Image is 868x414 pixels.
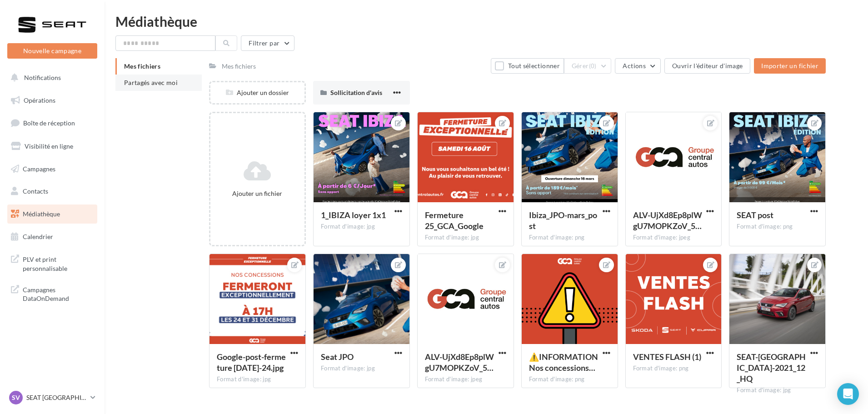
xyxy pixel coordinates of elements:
span: ⚠️INFORMATION Nos concessions de Vienne ne sont joignables ni par téléphone, ni par internet pour... [529,352,598,373]
span: Fermeture 25_GCA_Google [425,210,484,231]
div: Médiathèque [115,15,857,28]
div: Ajouter un dossier [210,88,304,97]
span: SEAT-Ibiza-2021_12_HQ [737,352,806,384]
button: Filtrer par [241,35,294,51]
a: SV SEAT [GEOGRAPHIC_DATA] [7,389,97,406]
span: Sollicitation d'avis [330,89,382,96]
a: Campagnes [5,160,99,179]
button: Actions [615,58,660,74]
div: Format d'image: jpg [425,234,506,242]
a: Campagnes DataOnDemand [5,280,99,307]
span: Ibiza_JPO-mars_post [529,210,597,231]
div: Format d'image: png [737,223,818,231]
div: Format d'image: jpg [321,223,402,231]
div: Format d'image: jpeg [425,375,506,384]
div: Mes fichiers [222,62,256,71]
span: Seat JPO [321,352,354,362]
div: Format d'image: png [529,234,610,242]
div: Ajouter un fichier [214,189,301,198]
button: Notifications [5,68,95,87]
span: Calendrier [23,233,53,240]
button: Gérer(0) [564,58,612,74]
a: Opérations [5,91,99,110]
span: VENTES FLASH (1) [633,352,701,362]
span: Campagnes [23,165,55,172]
div: Format d'image: png [633,364,714,373]
span: Partagés avec moi [124,79,178,86]
a: PLV et print personnalisable [5,249,99,276]
div: Format d'image: png [529,375,610,384]
a: Boîte de réception [5,113,99,133]
a: Calendrier [5,227,99,246]
span: Boîte de réception [23,119,75,127]
span: Contacts [23,187,48,195]
button: Nouvelle campagne [7,43,97,59]
span: Campagnes DataOnDemand [23,284,94,303]
span: Notifications [24,74,61,81]
div: Format d'image: jpeg [633,234,714,242]
span: Importer un fichier [761,62,818,70]
span: (0) [589,62,597,70]
button: Ouvrir l'éditeur d'image [664,58,750,74]
a: Visibilité en ligne [5,137,99,156]
span: Visibilité en ligne [25,142,73,150]
span: ALV-UjXd8Ep8plWgU7MOPKZoV_5qYw5MUNHC-ZeEzA_VBydZd3-4QG8G [425,352,494,373]
span: SV [12,393,20,402]
p: SEAT [GEOGRAPHIC_DATA] [26,393,87,402]
button: Tout sélectionner [491,58,564,74]
button: Importer un fichier [754,58,826,74]
span: Google-post-fermeture noel-24.jpg [217,352,286,373]
span: Actions [623,62,645,70]
span: PLV et print personnalisable [23,253,94,273]
span: 1_IBIZA loyer 1x1 [321,210,386,220]
span: Mes fichiers [124,62,160,70]
div: Open Intercom Messenger [837,383,859,405]
a: Médiathèque [5,205,99,224]
div: Format d'image: jpg [217,375,298,384]
div: Format d'image: jpg [321,364,402,373]
span: ALV-UjXd8Ep8plWgU7MOPKZoV_5qYw5MUNHC-ZeEzA_VBydZd3-4QG8G [633,210,702,231]
span: Médiathèque [23,210,60,218]
div: Format d'image: jpg [737,386,818,394]
span: Opérations [24,96,55,104]
span: SEAT post [737,210,773,220]
a: Contacts [5,182,99,201]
